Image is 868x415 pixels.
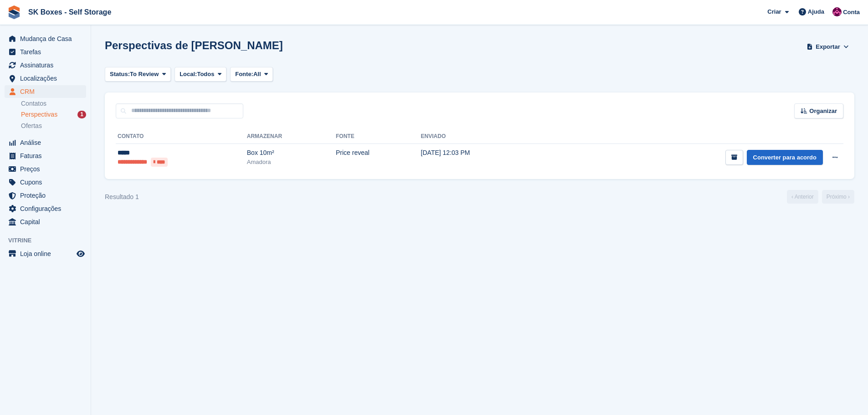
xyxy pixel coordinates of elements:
[5,136,86,149] a: menu
[21,121,86,131] a: Ofertas
[247,148,336,158] div: Box 10m²
[20,202,75,215] span: Configurações
[21,110,57,119] span: Perspectivas
[21,122,42,130] span: Ofertas
[20,46,75,58] span: Tarefas
[20,189,75,202] span: Proteção
[20,176,75,189] span: Cupons
[8,236,91,245] span: Vitrine
[832,7,842,16] img: Joana Alegria
[77,111,86,118] div: 1
[822,190,854,204] a: Próximo
[5,247,86,260] a: menu
[747,150,823,165] a: Converter para acordo
[180,70,197,79] span: Local:
[197,70,214,79] span: Todos
[25,5,115,20] a: SK Boxes - Self Storage
[843,8,860,17] span: Conta
[805,39,851,54] button: Exportar
[5,85,86,98] a: menu
[20,163,75,175] span: Preços
[5,215,86,228] a: menu
[105,39,283,51] h1: Perspectivas de [PERSON_NAME]
[5,46,86,58] a: menu
[787,190,818,204] a: Anterior
[21,99,86,108] a: Contatos
[5,163,86,175] a: menu
[767,7,781,16] span: Criar
[5,149,86,162] a: menu
[5,189,86,202] a: menu
[20,32,75,45] span: Mudança de Casa
[110,70,130,79] span: Status:
[230,67,273,82] button: Fonte: All
[816,42,840,51] span: Exportar
[247,158,336,167] div: Amadora
[253,70,261,79] span: All
[20,85,75,98] span: CRM
[130,70,159,79] span: To Review
[75,248,86,259] a: Loja de pré-visualização
[5,176,86,189] a: menu
[421,129,545,144] th: Enviado
[21,110,86,119] a: Perspectivas 1
[336,129,421,144] th: Fonte
[20,215,75,228] span: Capital
[20,136,75,149] span: Análise
[235,70,253,79] span: Fonte:
[809,107,837,116] span: Organizar
[421,143,545,172] td: [DATE] 12:03 PM
[20,72,75,85] span: Localizações
[20,247,75,260] span: Loja online
[247,129,336,144] th: Armazenar
[785,190,856,204] nav: Page
[7,5,21,19] img: stora-icon-8386f47178a22dfd0bd8f6a31ec36ba5ce8667c1dd55bd0f319d3a0aa187defe.svg
[5,202,86,215] a: menu
[20,59,75,72] span: Assinaturas
[20,149,75,162] span: Faturas
[116,129,247,144] th: Contato
[175,67,226,82] button: Local: Todos
[5,72,86,85] a: menu
[105,67,171,82] button: Status: To Review
[105,192,139,202] div: Resultado 1
[336,143,421,172] td: Price reveal
[5,32,86,45] a: menu
[5,59,86,72] a: menu
[808,7,824,16] span: Ajuda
